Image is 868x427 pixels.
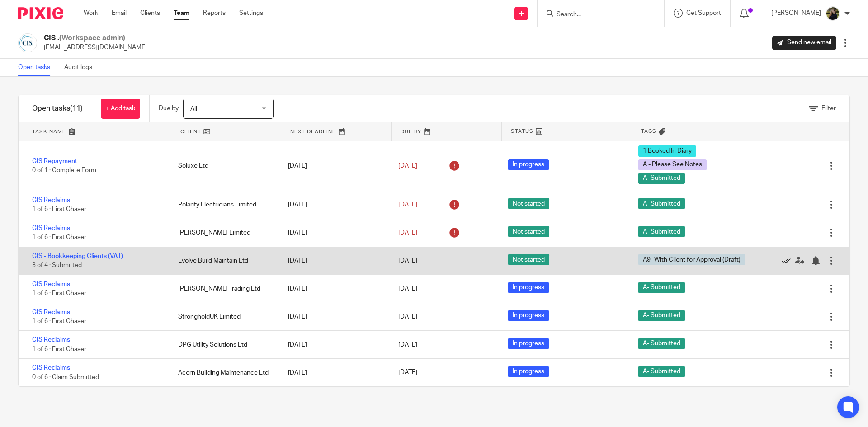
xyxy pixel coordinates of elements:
[44,43,147,52] p: [EMAIL_ADDRESS][DOMAIN_NAME]
[638,338,685,349] span: A- Submitted
[508,159,549,170] span: In progress
[59,34,125,42] span: (Workspace admin)
[508,338,549,349] span: In progress
[18,59,57,76] a: Open tasks
[84,9,98,18] a: Work
[32,309,70,315] a: CIS Reclaims
[169,196,279,214] div: Polarity Electricians Limited
[771,9,821,18] p: [PERSON_NAME]
[638,366,685,377] span: A- Submitted
[279,157,389,175] div: [DATE]
[169,308,279,326] div: StrongholdUK Limited
[32,167,96,174] span: 0 of 1 · Complete Form
[112,9,127,18] a: Email
[398,258,417,264] span: [DATE]
[686,10,721,16] span: Get Support
[638,254,745,265] span: A9- With Client for Approval (Draft)
[782,256,795,265] a: Mark as done
[508,198,549,209] span: Not started
[32,225,70,231] a: CIS Reclaims
[159,104,179,113] p: Due by
[279,336,389,354] div: [DATE]
[398,314,417,320] span: [DATE]
[398,202,417,208] span: [DATE]
[821,105,836,112] span: Filter
[32,346,86,352] span: 1 of 6 · First Chaser
[641,127,656,135] span: Tags
[398,230,417,236] span: [DATE]
[508,310,549,321] span: In progress
[239,9,263,18] a: Settings
[44,33,147,43] h2: CIS .
[32,197,70,203] a: CIS Reclaims
[169,280,279,298] div: [PERSON_NAME] Trading Ltd
[32,104,83,113] h1: Open tasks
[32,206,86,213] span: 1 of 6 · First Chaser
[772,36,836,50] a: Send new email
[279,308,389,326] div: [DATE]
[511,127,533,135] span: Status
[638,310,685,321] span: A- Submitted
[638,282,685,293] span: A- Submitted
[279,196,389,214] div: [DATE]
[70,105,83,112] span: (11)
[32,318,86,324] span: 1 of 6 · First Chaser
[826,6,840,21] img: ACCOUNTING4EVERYTHING-13.jpg
[638,226,685,237] span: A- Submitted
[638,198,685,209] span: A- Submitted
[32,234,86,240] span: 1 of 6 · First Chaser
[279,280,389,298] div: [DATE]
[508,282,549,293] span: In progress
[18,7,63,19] img: Pixie
[32,290,86,296] span: 1 of 6 · First Chaser
[398,342,417,348] span: [DATE]
[169,364,279,382] div: Acorn Building Maintenance Ltd
[638,159,707,170] span: A - Please See Notes
[508,254,549,265] span: Not started
[169,252,279,270] div: Evolve Build Maintain Ltd
[32,262,82,268] span: 3 of 4 · Submitted
[398,286,417,292] span: [DATE]
[101,99,140,119] a: + Add task
[140,9,160,18] a: Clients
[32,337,70,343] a: CIS Reclaims
[556,11,637,19] input: Search
[169,336,279,354] div: DPG Utility Solutions Ltd
[169,224,279,242] div: [PERSON_NAME] Limited
[32,158,77,164] a: CIS Repayment
[32,365,70,371] a: CIS Reclaims
[279,252,389,270] div: [DATE]
[508,366,549,377] span: In progress
[398,370,417,376] span: [DATE]
[279,364,389,382] div: [DATE]
[508,226,549,237] span: Not started
[32,281,70,287] a: CIS Reclaims
[190,106,197,112] span: All
[174,9,189,18] a: Team
[638,145,696,157] span: 1 Booked In Diary
[18,33,37,52] img: 1000002132.jpg
[32,253,123,259] a: CIS - Bookkeeping Clients (VAT)
[32,374,99,380] span: 0 of 6 · Claim Submitted
[169,157,279,175] div: Soluxe Ltd
[398,163,417,169] span: [DATE]
[638,173,685,184] span: A- Submitted
[203,9,226,18] a: Reports
[279,224,389,242] div: [DATE]
[64,59,99,76] a: Audit logs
